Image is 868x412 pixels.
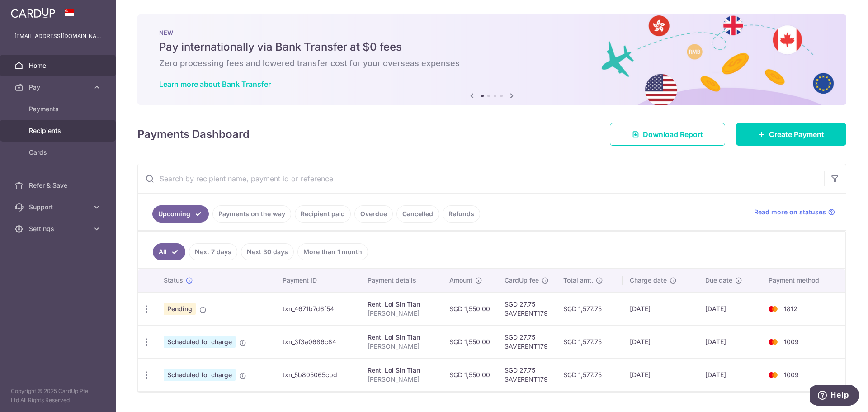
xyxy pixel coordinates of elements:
th: Payment details [360,269,442,292]
th: Payment ID [275,269,360,292]
img: Bank transfer banner [137,14,846,105]
a: Next 30 days [241,243,294,260]
p: [PERSON_NAME] [368,309,435,318]
a: Download Report [610,123,725,146]
iframe: Opens a widget where you can find more information [810,385,859,407]
span: Total amt. [563,276,593,285]
td: [DATE] [698,325,761,358]
td: txn_4671b7d6f54 [275,292,360,325]
span: Home [29,61,89,70]
a: Refunds [443,205,480,223]
span: Status [164,276,183,285]
span: Pay [29,83,89,92]
div: Rent. Loi Sin Tian [368,300,435,309]
img: Bank Card [764,303,782,314]
a: All [153,243,185,260]
td: SGD 1,550.00 [442,325,497,358]
span: Download Report [643,129,703,140]
td: txn_3f3a0686c84 [275,325,360,358]
td: [DATE] [623,358,698,391]
p: NEW [159,29,825,36]
a: More than 1 month [297,243,368,260]
td: SGD 27.75 SAVERENT179 [497,292,556,325]
span: Scheduled for charge [164,369,236,381]
span: Support [29,203,89,212]
div: Rent. Loi Sin Tian [368,333,435,342]
span: Scheduled for charge [164,336,236,348]
td: [DATE] [698,358,761,391]
a: Upcoming [152,205,209,223]
td: SGD 27.75 SAVERENT179 [497,358,556,391]
a: Cancelled [396,205,439,223]
input: Search by recipient name, payment id or reference [138,164,824,193]
span: Refer & Save [29,181,89,190]
img: Bank Card [764,369,782,380]
td: [DATE] [623,292,698,325]
a: Recipient paid [295,205,351,223]
td: [DATE] [623,325,698,358]
p: [PERSON_NAME] [368,342,435,351]
span: CardUp fee [505,276,539,285]
span: Amount [449,276,472,285]
div: Rent. Loi Sin Tian [368,366,435,375]
span: Cards [29,148,89,157]
span: Charge date [630,276,667,285]
p: [PERSON_NAME] [368,375,435,384]
span: Create Payment [769,129,824,140]
h4: Payments Dashboard [137,126,250,142]
td: [DATE] [698,292,761,325]
td: SGD 1,550.00 [442,358,497,391]
td: SGD 1,577.75 [556,292,623,325]
span: Read more on statuses [754,208,826,217]
span: 1009 [784,371,799,379]
span: Help [20,6,39,14]
td: txn_5b805065cbd [275,358,360,391]
a: Payments on the way [212,205,291,223]
a: Read more on statuses [754,208,835,217]
th: Payment method [761,269,845,292]
a: Learn more about Bank Transfer [159,80,271,89]
a: Overdue [354,205,393,223]
span: Pending [164,303,196,315]
span: Due date [705,276,732,285]
p: [EMAIL_ADDRESS][DOMAIN_NAME] [14,32,101,41]
h5: Pay internationally via Bank Transfer at $0 fees [159,40,825,54]
a: Create Payment [736,123,846,146]
img: Bank Card [764,336,782,347]
td: SGD 27.75 SAVERENT179 [497,325,556,358]
span: Recipients [29,126,89,135]
td: SGD 1,577.75 [556,325,623,358]
img: CardUp [11,7,55,18]
td: SGD 1,577.75 [556,358,623,391]
span: Payments [29,104,89,114]
span: 1009 [784,338,799,346]
span: 1812 [784,305,797,313]
h6: Zero processing fees and lowered transfer cost for your overseas expenses [159,58,825,69]
td: SGD 1,550.00 [442,292,497,325]
span: Settings [29,224,89,233]
a: Next 7 days [189,243,237,260]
